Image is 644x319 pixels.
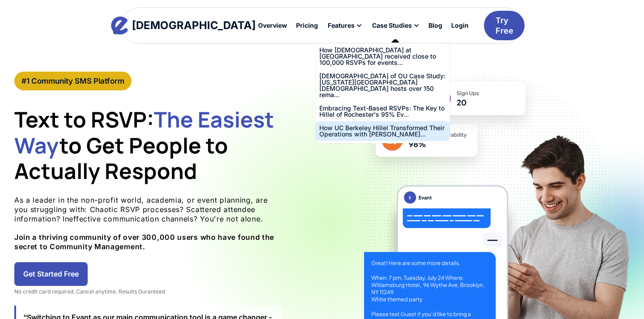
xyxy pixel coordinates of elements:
a: How [DEMOGRAPHIC_DATA] at [GEOGRAPHIC_DATA] received close to 100,000 RSVPs for events... [316,43,450,69]
nav: Case Studies [309,43,456,143]
a: Overview [254,18,292,33]
div: How [DEMOGRAPHIC_DATA] at [GEOGRAPHIC_DATA] received close to 100,000 RSVPs for events... [319,47,446,66]
div: Try Free [496,15,513,36]
p: As a leader in the non-profit world, academia, or event planning, are you struggling with: Chaoti... [14,196,283,251]
a: [DEMOGRAPHIC_DATA] of OU Case Study: [US_STATE][GEOGRAPHIC_DATA][DEMOGRAPHIC_DATA] hosts over 150... [316,69,450,102]
div: No credit card required. Cancel anytime. Results Guranteed [14,288,283,295]
a: home [119,17,248,34]
a: Pricing [292,18,322,33]
div: Case Studies [367,18,424,33]
strong: Join a thriving community of over 300,000 users who have found the secret to Community Management. [14,233,274,251]
div: Features [322,18,367,33]
div: How UC Berkeley Hillel Transformed Their Operations with [PERSON_NAME]... [319,125,446,137]
h1: Text to RSVP: to Get People to Actually Respond [14,106,283,184]
a: #1 Community SMS Platform [14,72,131,90]
div: #1 Community SMS Platform [21,76,124,86]
a: Blog [424,18,447,33]
div: [DEMOGRAPHIC_DATA] of OU Case Study: [US_STATE][GEOGRAPHIC_DATA][DEMOGRAPHIC_DATA] hosts over 150... [319,73,446,98]
div: Case Studies [372,22,412,29]
div: [DEMOGRAPHIC_DATA] [132,20,256,31]
div: Blog [428,22,442,29]
div: Features [328,22,355,29]
a: How UC Berkeley Hillel Transformed Their Operations with [PERSON_NAME]... [316,121,450,141]
a: Try Free [484,11,525,41]
div: Login [451,22,469,29]
a: Embracing Text-Based RSVPs: The Key to Hillel of Rochester's 95% Ev... [316,102,450,121]
span: The Easiest Way [14,105,274,160]
a: Login [447,18,473,33]
div: Embracing Text-Based RSVPs: The Key to Hillel of Rochester's 95% Ev... [319,105,446,118]
div: Pricing [296,22,318,29]
a: Get Started Free [14,262,88,286]
div: Overview [258,22,287,29]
